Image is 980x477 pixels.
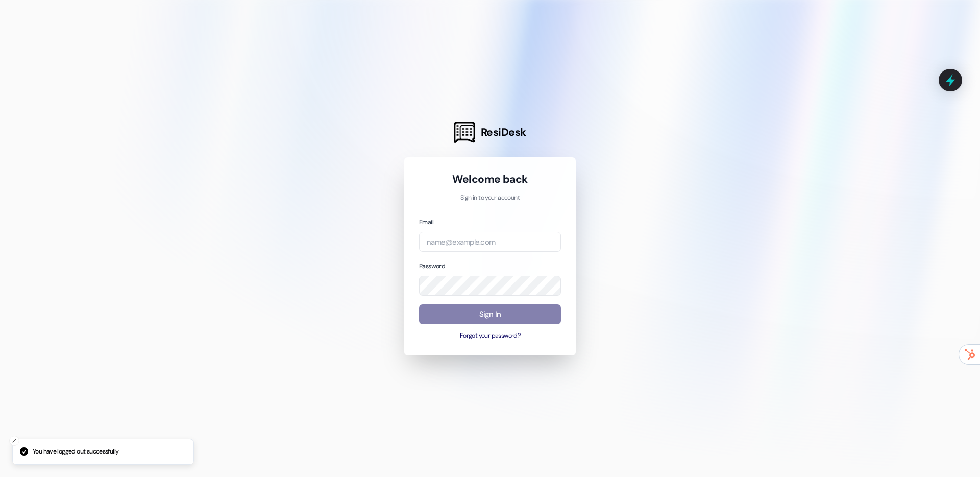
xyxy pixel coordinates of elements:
[481,125,526,139] span: ResiDesk
[419,331,561,341] button: Forgot your password?
[454,122,475,143] img: ResiDesk Logo
[419,304,561,324] button: Sign In
[419,218,433,226] label: Email
[419,194,561,203] p: Sign in to your account
[9,436,19,446] button: Close toast
[419,232,561,252] input: name@example.com
[33,447,118,457] p: You have logged out successfully
[419,262,445,270] label: Password
[419,172,561,186] h1: Welcome back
